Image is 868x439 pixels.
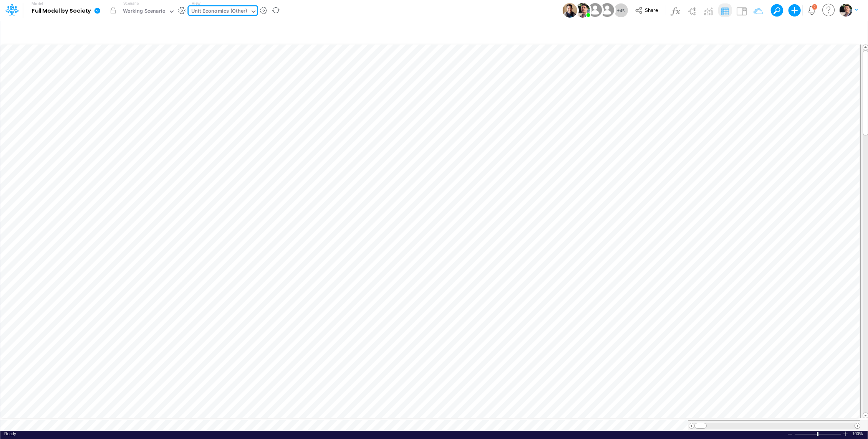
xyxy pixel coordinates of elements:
[807,6,816,15] a: Notifications
[191,7,247,16] div: Unit Economics (Other)
[31,8,91,15] b: Full Model by Society
[852,431,864,437] div: Zoom level
[562,3,577,18] img: User Image Icon
[598,2,616,19] img: User Image Icon
[123,0,139,6] label: Scenario
[7,24,701,40] input: Type a title here
[787,431,793,437] div: Zoom Out
[817,432,818,436] div: Zoom
[192,0,200,6] label: View
[645,7,658,13] span: Share
[31,2,43,6] label: Model
[4,431,16,437] div: In Ready mode
[617,8,625,13] span: + 45
[123,7,166,16] div: Working Scenario
[4,431,16,436] span: Ready
[586,2,604,19] img: User Image Icon
[813,5,815,8] div: 2 unread items
[631,5,663,17] button: Share
[575,3,590,18] img: User Image Icon
[852,431,864,437] span: 100%
[794,431,842,437] div: Zoom
[842,431,848,437] div: Zoom In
